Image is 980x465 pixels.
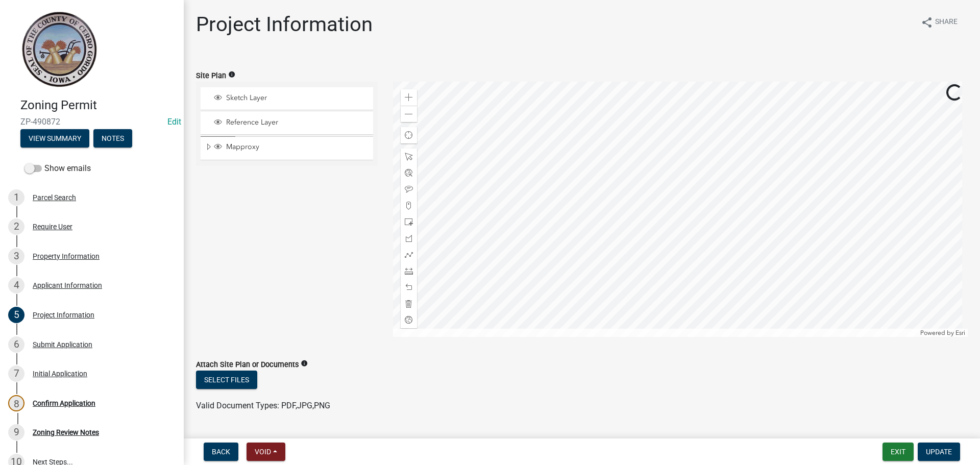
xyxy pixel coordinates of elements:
span: ZP-490872 [20,117,163,127]
div: Confirm Application [33,400,95,407]
span: Reference Layer [224,118,370,127]
i: share [921,16,933,29]
div: 1 [8,189,24,206]
li: Sketch Layer [201,87,373,110]
label: Attach Site Plan or Documents [196,361,299,369]
wm-modal-confirm: Summary [20,135,89,143]
div: Property Information [33,253,100,260]
span: Share [935,16,958,29]
div: Initial Application [33,370,87,377]
a: Edit [167,117,181,127]
div: 9 [8,424,24,440]
div: Reference Layer [212,118,370,128]
label: Show emails [24,162,91,175]
span: Mapproxy [224,142,370,152]
button: Notes [93,129,132,148]
button: Exit [883,443,914,461]
button: shareShare [913,12,966,32]
div: 6 [8,336,24,353]
div: Zoom out [401,106,417,122]
span: Back [212,448,230,456]
div: Require User [33,223,72,230]
span: Valid Document Types: PDF,JPG,PNG [196,401,330,410]
div: Parcel Search [33,194,76,201]
img: Cerro Gordo County, Iowa [20,11,97,87]
span: Void [255,448,271,456]
h4: Zoning Permit [20,98,176,113]
div: Zoom in [401,89,417,106]
wm-modal-confirm: Notes [93,135,132,143]
div: Zoning Review Notes [33,429,99,436]
h1: Project Information [196,12,373,37]
ul: Layer List [200,85,374,163]
div: 4 [8,277,24,293]
div: Powered by [918,329,968,337]
i: info [228,71,235,78]
div: Sketch Layer [212,93,370,104]
div: 3 [8,248,24,264]
button: Back [204,443,238,461]
div: 8 [8,395,24,411]
span: Update [926,448,952,456]
div: Project Information [33,311,94,319]
div: Mapproxy [212,142,370,153]
div: Submit Application [33,341,92,348]
button: Void [247,443,285,461]
a: Esri [955,329,965,336]
i: info [301,360,308,367]
div: Find my location [401,127,417,143]
span: Expand [205,142,212,153]
li: Reference Layer [201,112,373,135]
label: Site Plan [196,72,226,80]
div: Applicant Information [33,282,102,289]
button: Select files [196,371,257,389]
span: Sketch Layer [224,93,370,103]
div: 2 [8,218,24,235]
div: 5 [8,307,24,323]
wm-modal-confirm: Edit Application Number [167,117,181,127]
button: View Summary [20,129,89,148]
button: Update [918,443,960,461]
li: Mapproxy [201,136,373,160]
div: 7 [8,365,24,382]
